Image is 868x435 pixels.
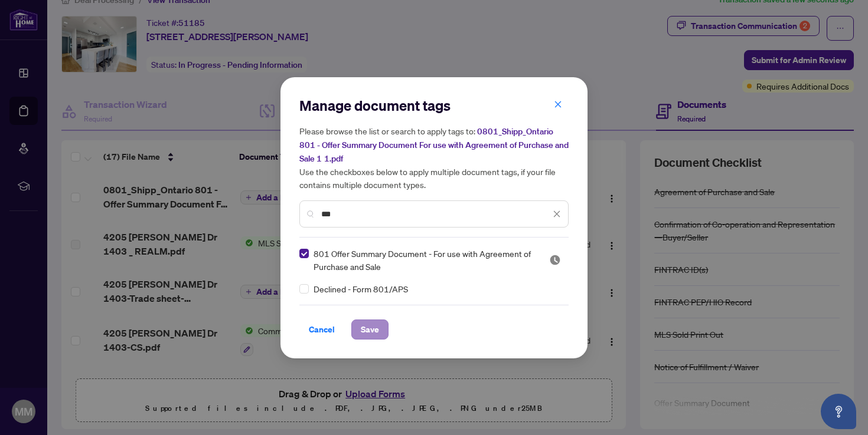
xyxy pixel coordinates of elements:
[299,124,569,191] h5: Please browse the list or search to apply tags to: Use the checkboxes below to apply multiple doc...
[821,394,856,429] button: Open asap
[553,210,561,218] span: close
[299,126,569,164] span: 0801_Shipp_Ontario 801 - Offer Summary Document For use with Agreement of Purchase and Sale 1 1.pdf
[554,100,562,108] span: close
[549,254,561,266] span: Pending Review
[549,254,561,266] img: status
[299,96,569,115] h2: Manage document tags
[314,247,535,273] span: 801 Offer Summary Document - For use with Agreement of Purchase and Sale
[314,282,408,295] span: Declined - Form 801/APS
[351,319,389,340] button: Save
[361,320,379,339] span: Save
[309,320,335,339] span: Cancel
[299,319,344,340] button: Cancel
